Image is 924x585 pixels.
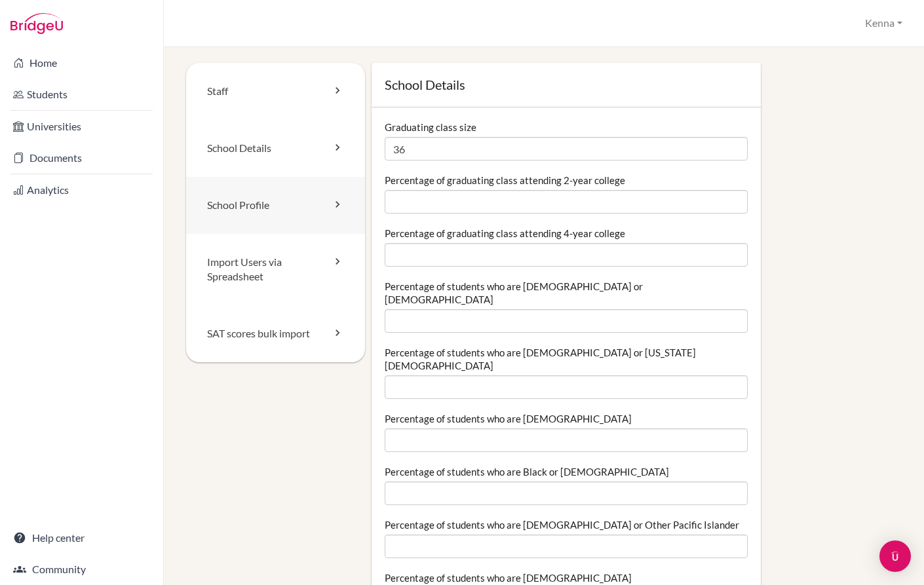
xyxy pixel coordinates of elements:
[385,346,748,372] label: Percentage of students who are [DEMOGRAPHIC_DATA] or [US_STATE][DEMOGRAPHIC_DATA]
[186,120,365,177] a: School Details
[385,227,625,240] label: Percentage of graduating class attending 4-year college
[3,145,161,171] a: Documents
[10,13,63,34] img: Bridge-U
[3,81,161,107] a: Students
[385,280,748,306] label: Percentage of students who are [DEMOGRAPHIC_DATA] or [DEMOGRAPHIC_DATA]
[186,305,365,362] a: SAT scores bulk import
[3,50,161,76] a: Home
[385,518,739,531] label: Percentage of students who are [DEMOGRAPHIC_DATA] or Other Pacific Islander
[385,571,632,584] label: Percentage of students who are [DEMOGRAPHIC_DATA]
[385,76,748,94] h1: School Details
[3,113,161,140] a: Universities
[385,174,625,187] label: Percentage of graduating class attending 2-year college
[3,556,161,582] a: Community
[385,121,476,134] label: Graduating class size
[879,540,911,572] div: Open Intercom Messenger
[186,234,365,306] a: Import Users via Spreadsheet
[3,177,161,203] a: Analytics
[859,11,908,35] button: Kenna
[186,63,365,120] a: Staff
[385,412,632,425] label: Percentage of students who are [DEMOGRAPHIC_DATA]
[385,465,669,478] label: Percentage of students who are Black or [DEMOGRAPHIC_DATA]
[3,525,161,551] a: Help center
[186,177,365,234] a: School Profile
